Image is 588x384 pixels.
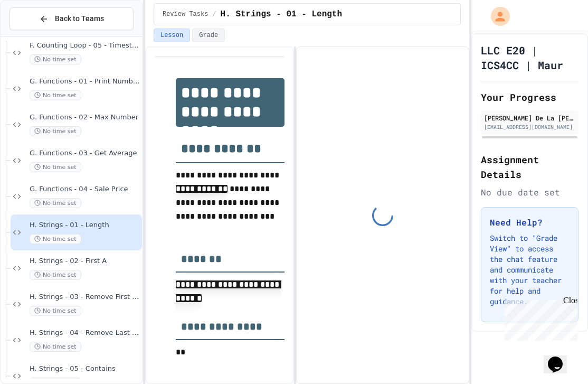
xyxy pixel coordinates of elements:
iframe: chat widget [544,342,577,373]
button: Back to Teams [10,7,134,30]
span: Review Tasks [163,10,208,18]
span: G. Functions - 04 - Sale Price [30,185,140,194]
span: No time set [30,342,81,352]
span: No time set [30,54,81,64]
h2: Assignment Details [481,152,578,182]
span: H. Strings - 02 - First A [30,257,140,266]
span: No time set [30,234,81,244]
span: G. Functions - 01 - Print Numbers [30,77,140,86]
span: No time set [30,90,81,100]
button: Lesson [154,29,190,42]
span: No time set [30,270,81,280]
span: G. Functions - 02 - Max Number [30,113,140,122]
h3: Need Help? [490,216,570,229]
div: [PERSON_NAME] De La [PERSON_NAME] [484,113,575,123]
iframe: chat widget [500,296,577,341]
div: My Account [480,4,513,29]
div: No due date set [481,186,578,199]
h1: LLC E20 | ICS4CC | Maur [481,43,578,72]
span: No time set [30,306,81,316]
span: G. Functions - 03 - Get Average [30,149,140,158]
span: No time set [30,198,81,208]
span: No time set [30,162,81,172]
span: Back to Teams [55,13,104,24]
div: [EMAIL_ADDRESS][DOMAIN_NAME] [484,123,575,131]
span: No time set [30,126,81,136]
span: H. Strings - 01 - Length [30,221,140,230]
span: H. Strings - 04 - Remove Last Character [30,329,140,338]
h2: Your Progress [481,90,578,105]
span: H. Strings - 05 - Contains [30,364,140,373]
span: H. Strings - 03 - Remove First Character [30,293,140,302]
span: F. Counting Loop - 05 - Timestable [30,41,140,50]
p: Switch to "Grade View" to access the chat feature and communicate with your teacher for help and ... [490,233,570,307]
button: Grade [192,29,225,42]
span: H. Strings - 01 - Length [221,8,342,21]
div: Chat with us now!Close [4,4,73,67]
span: / [212,10,216,18]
